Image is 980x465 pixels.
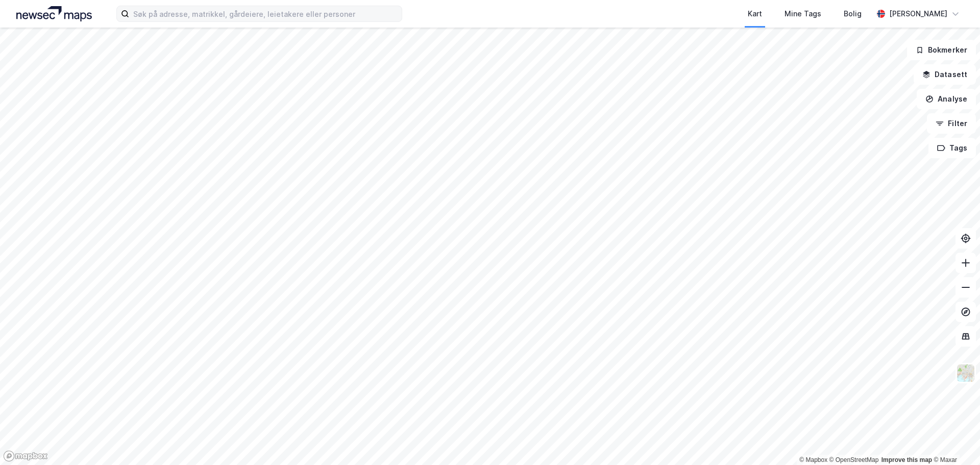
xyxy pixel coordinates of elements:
div: Mine Tags [785,8,821,20]
button: Analyse [917,89,976,109]
button: Tags [928,138,976,158]
button: Filter [927,113,976,134]
a: OpenStreetMap [829,456,879,463]
button: Bokmerker [907,40,976,60]
iframe: Chat Widget [929,416,980,465]
div: Bolig [844,8,862,20]
button: Datasett [914,64,976,85]
img: Z [956,363,975,383]
div: [PERSON_NAME] [889,8,947,20]
div: Kart [748,8,762,20]
a: Mapbox homepage [3,450,48,462]
a: Mapbox [799,456,827,463]
div: Kontrollprogram for chat [929,416,980,465]
a: Improve this map [881,456,932,463]
input: Søk på adresse, matrikkel, gårdeiere, leietakere eller personer [129,6,402,21]
img: logo.a4113a55bc3d86da70a041830d287a7e.svg [16,6,92,21]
